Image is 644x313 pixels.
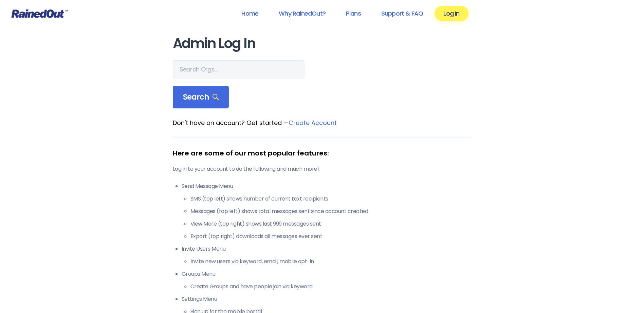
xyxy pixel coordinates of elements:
div: Search [173,86,229,109]
li: Messages (top left) shows total messages sent since account created [190,207,472,215]
a: Home [233,6,267,21]
a: Support & FAQ [372,6,432,21]
a: Log In [435,6,468,21]
li: SMS (top left) shows number of current text recipients [190,195,472,203]
input: Search Orgs… [173,60,305,79]
a: Plans [337,6,370,21]
div: Here are some of our most popular features: [173,148,472,158]
h1: Admin Log In [173,36,472,51]
li: Send Message Menu [182,182,472,241]
li: Export (top right) downloads all messages ever sent [190,232,472,241]
li: Create Groups and have people join via keyword [190,283,472,291]
a: Create Account [289,119,337,127]
li: Groups Menu [182,270,472,291]
li: View More (top right) shows last 999 messages sent [190,220,472,228]
a: Why RainedOut? [270,6,334,21]
p: Log in to your account to do the following and much more! [173,165,472,173]
li: Invite Users Menu [182,245,472,266]
li: Invite new users via keyword, email, mobile opt-in [190,257,472,266]
span: Search [183,92,219,102]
